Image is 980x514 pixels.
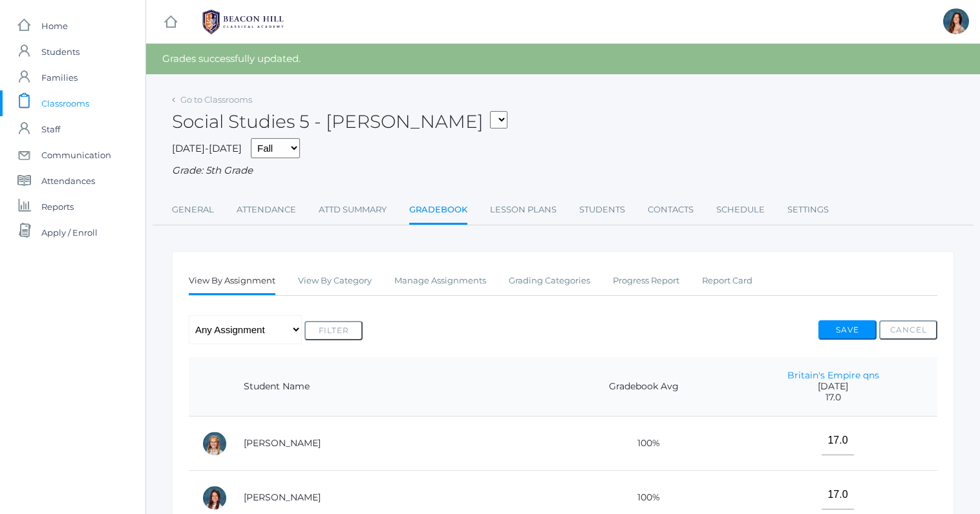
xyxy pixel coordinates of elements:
div: Grades successfully updated. [146,44,980,74]
h2: Social Studies 5 - [PERSON_NAME] [172,112,507,132]
a: General [172,197,214,223]
a: Grading Categories [509,268,590,294]
span: Staff [41,116,60,142]
a: Progress Report [613,268,679,294]
a: Go to Classrooms [180,94,252,105]
a: View By Category [298,268,372,294]
div: Rebecca Salazar [943,8,969,34]
a: Students [579,197,625,223]
a: Britain's Empire qns [787,369,879,381]
td: 100% [559,416,729,471]
span: Communication [41,142,111,168]
a: View By Assignment [189,268,275,296]
span: Students [41,39,80,65]
th: Gradebook Avg [559,357,729,416]
a: Attendance [237,197,296,223]
span: Attendances [41,168,95,194]
th: Student Name [231,357,559,416]
div: Paige Albanese [202,431,228,457]
span: Families [41,65,78,90]
a: Manage Assignments [394,268,486,294]
button: Cancel [879,320,937,340]
span: [DATE] [741,381,924,392]
span: [DATE]-[DATE] [172,142,242,154]
span: Home [41,13,68,39]
button: Filter [304,321,363,340]
img: BHCALogos-05-308ed15e86a5a0abce9b8dd61676a3503ac9727e845dece92d48e8588c001991.png [195,6,292,38]
a: Schedule [716,197,765,223]
a: Attd Summary [319,197,387,223]
a: [PERSON_NAME] [244,437,321,449]
span: Reports [41,194,74,220]
a: [PERSON_NAME] [244,491,321,503]
div: Grade: 5th Grade [172,163,954,178]
button: Save [818,320,877,340]
a: Settings [787,197,829,223]
span: Apply / Enroll [41,220,98,245]
span: 17.0 [741,392,924,403]
a: Gradebook [409,197,467,225]
a: Lesson Plans [490,197,557,223]
span: Classrooms [41,90,89,116]
div: Grace Carpenter [202,485,228,511]
a: Report Card [702,268,752,294]
a: Contacts [648,197,694,223]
